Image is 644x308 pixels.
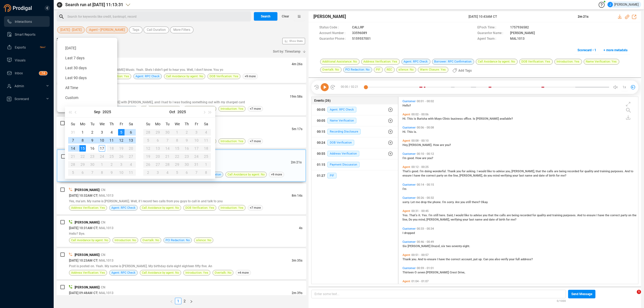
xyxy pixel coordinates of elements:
[478,170,487,173] span: would
[409,214,418,217] span: That's
[417,117,428,120] span: Burisha
[437,174,444,177] span: party
[407,130,414,134] span: This
[575,46,599,54] button: Scorecard • 1
[221,205,243,210] span: Introduction: Yes
[402,130,407,134] span: Hi.
[65,46,76,50] span: [DATE]
[621,214,628,217] span: party
[57,183,306,214] div: [PERSON_NAME]| CN[DATE] 10:32AM CT| MAL10138m 14sYes, ma'am. My name is [PERSON_NAME]. Well, if I...
[7,16,45,27] a: Interactions
[427,258,437,261] span: ensure
[312,159,398,170] button: 01:15Payment Discussion
[542,170,547,173] span: the
[609,2,611,7] span: J
[421,174,426,177] span: the
[412,170,420,173] span: good.
[439,214,447,217] span: here.
[628,214,632,217] span: on
[493,174,500,177] span: mind
[312,126,398,137] button: 00:15Recording Disclosure
[547,214,552,217] span: and
[554,170,559,173] span: are
[142,205,179,210] span: Call Avoidance by agent: No
[463,218,469,221] span: your
[404,231,415,235] span: dropped
[39,71,47,75] sup: 74
[57,117,306,148] div: [PERSON_NAME]| CN[DATE] 10:48AM CT| MAL10135m 17sHi. I had a missed call from this number. I'm de...
[312,115,398,126] button: 00:05Name Verification
[185,205,214,210] span: DOB Verification: Yes
[402,156,407,160] span: I'm
[317,116,325,125] div: 00:05
[478,258,483,261] span: up.
[499,218,506,221] span: birth
[466,170,477,173] span: asking.
[15,33,35,36] span: Smart Reports
[447,200,455,204] span: sorry.
[243,74,258,79] span: +9 more
[196,238,211,243] span: silence: No
[15,71,23,75] span: Inbox
[600,170,611,173] span: training
[537,214,547,217] span: quality
[601,46,630,54] button: + more metadata
[598,214,605,217] span: have
[513,174,519,177] span: your
[515,258,521,261] span: full
[97,226,114,230] span: | MAL1013
[506,218,511,221] span: for
[473,117,476,120] span: Is
[277,12,294,21] button: Clear
[507,214,512,217] span: are
[433,200,442,204] span: phone.
[177,107,186,117] button: 2025
[631,170,633,173] span: to
[520,214,532,217] span: recorded
[4,68,50,78] li: Inbox
[456,214,464,217] span: would
[317,160,325,169] div: 01:15
[496,170,506,173] span: advise
[407,156,415,160] span: good.
[489,258,495,261] span: you
[273,47,301,56] span: Sort by: Timestamp
[89,27,125,33] span: Agent • [PERSON_NAME]
[448,174,453,177] span: the
[69,199,223,203] span: Yes, ma'am. My name is [PERSON_NAME]. Well, if I record two calls from you guys to call in and ta...
[500,117,513,120] span: available?
[536,170,542,173] span: that
[499,214,507,217] span: calls
[623,83,626,91] span: 1x
[464,214,470,217] span: like
[428,117,434,120] span: with
[625,170,631,173] span: And
[546,174,549,177] span: of
[511,218,516,221] span: me?
[418,218,426,221] span: mind,
[451,258,461,261] span: correct
[533,174,539,177] span: and
[506,170,511,173] span: you,
[69,68,223,72] span: We got a delay there, [PERSON_NAME] Music. Yeah. She's I didn't get to hear you. Well, I don't kn...
[57,216,306,247] div: [PERSON_NAME]| CN[DATE] 10:31AM CT| MAL10134sHello? Bye.Call Avoidance by agent: NoIntroduction: ...
[144,27,169,33] button: Call Duration
[402,187,407,191] span: I'm
[4,55,50,65] li: Visuals
[455,200,460,204] span: Are
[402,143,409,147] span: Hey,
[402,174,412,177] span: ensure
[14,97,29,101] span: Scorecard
[317,149,325,158] div: 00:55
[69,194,97,197] span: [DATE] 10:32AM CT
[445,143,451,147] span: you?
[442,117,451,120] span: Clinic
[317,105,325,114] div: 00:05
[473,214,483,217] span: advise
[75,221,99,224] span: [PERSON_NAME]
[456,170,462,173] span: you
[539,174,546,177] span: date
[411,200,416,204] span: Let
[69,232,85,236] span: Hello? Bye.
[434,117,442,120] span: Mayo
